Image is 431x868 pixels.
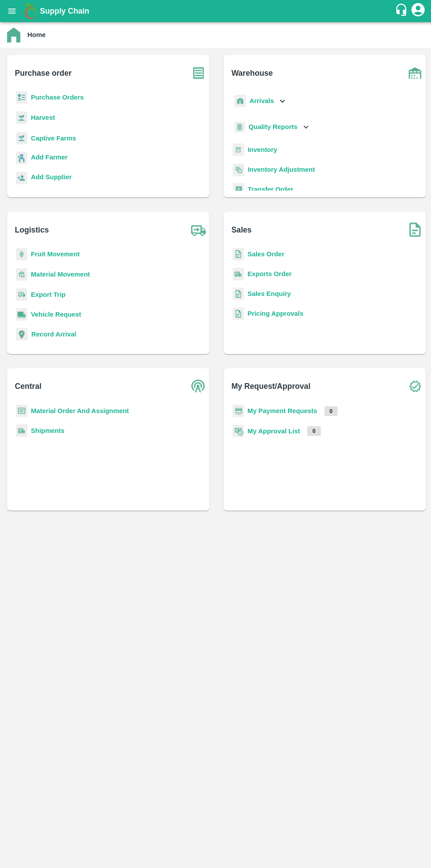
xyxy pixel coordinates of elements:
[248,97,272,104] b: Arrivals
[246,309,302,316] a: Pricing Approvals
[231,266,243,279] img: shipments
[31,173,71,180] b: Add Supplier
[402,218,424,240] img: soSales
[16,171,27,184] img: supplier
[31,153,67,160] b: Add Farmer
[31,93,84,100] a: Purchase Orders
[40,5,393,17] a: Supply Chain
[16,287,27,299] img: delivery
[231,403,243,415] img: payment
[31,289,65,296] a: Export Trip
[230,66,272,79] b: Warehouse
[31,171,71,183] a: Add Supplier
[16,266,27,280] img: material
[231,422,243,436] img: approval
[31,329,76,336] a: Record Arrival
[31,134,76,141] a: Captive Farms
[231,91,286,111] div: Arrivals
[31,270,90,277] a: Material Movement
[16,91,27,103] img: reciept
[231,247,243,259] img: sales
[231,163,243,175] img: inventory
[230,378,309,391] b: My Request/Approval
[31,114,55,121] a: Harvest
[408,2,424,20] div: account of current user
[31,405,128,412] a: Material Order And Assignment
[7,27,20,42] img: home
[16,111,27,124] img: harvest
[15,378,41,391] b: Central
[16,326,28,339] img: recordArrival
[186,373,208,395] img: central
[16,422,27,435] img: shipments
[231,143,243,155] img: whInventory
[231,306,243,319] img: sales
[31,309,81,316] a: Vehicle Request
[246,249,283,256] a: Sales Order
[31,425,64,432] a: Shipments
[246,165,313,172] a: Inventory Adjustment
[246,289,289,296] a: Sales Enquiry
[306,424,319,434] p: 0
[16,151,27,164] img: farmer
[31,151,67,163] a: Add Farmer
[231,286,243,299] img: sales
[16,307,27,319] img: vehicle
[16,247,27,259] img: fruit
[22,2,40,20] img: logo
[323,404,336,414] p: 0
[402,373,424,395] img: check
[402,62,424,84] img: warehouse
[40,7,89,15] b: Supply Chain
[246,405,316,412] a: My Payment Requests
[246,185,292,192] a: Transfer Order
[27,31,45,38] b: Home
[231,182,243,195] img: whTransfer
[233,121,244,132] img: qualityReport
[16,131,27,144] img: harvest
[2,1,22,21] button: open drawer
[186,218,208,240] img: truck
[15,66,71,79] b: Purchase order
[233,94,245,107] img: whArrival
[186,62,208,84] img: purchase
[231,118,309,136] div: Quality Reports
[16,403,27,415] img: centralMaterial
[246,425,299,432] a: My Approval List
[393,3,408,19] div: customer-support
[246,269,290,276] a: Exports Order
[31,249,80,256] a: Fruit Movement
[246,145,276,152] a: Inventory
[247,123,296,130] b: Quality Reports
[230,222,251,235] b: Sales
[15,222,49,235] b: Logistics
